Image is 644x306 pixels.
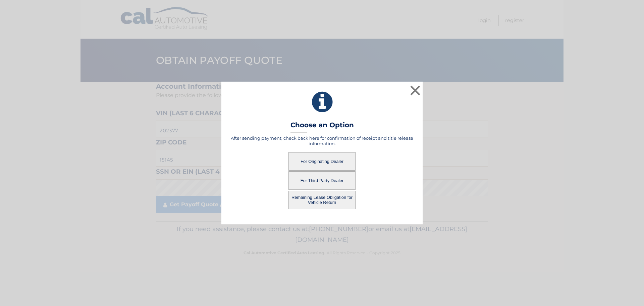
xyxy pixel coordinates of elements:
button: × [409,84,422,97]
h3: Choose an Option [290,121,354,133]
h5: After sending payment, check back here for confirmation of receipt and title release information. [230,135,414,146]
button: Remaining Lease Obligation for Vehicle Return [288,191,356,209]
button: For Originating Dealer [288,152,356,171]
button: For Third Party Dealer [288,171,356,190]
